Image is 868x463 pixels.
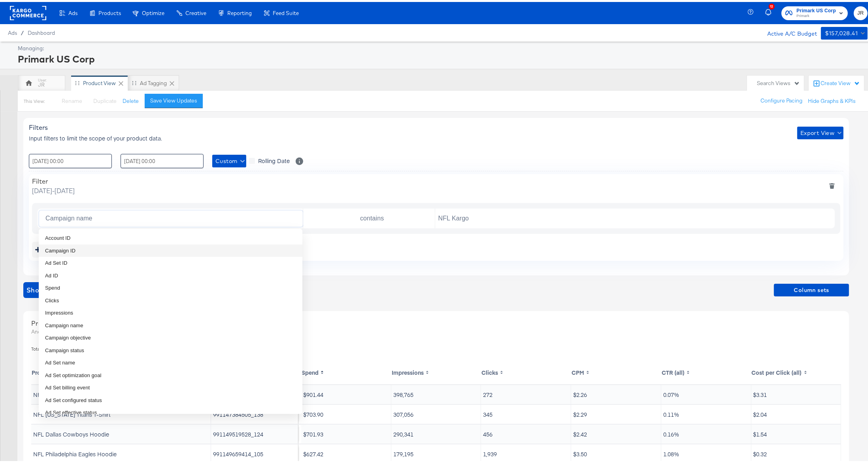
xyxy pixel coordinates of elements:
td: $901.44 [301,383,391,402]
div: Active A/C Budget [759,25,817,37]
span: Reporting [227,8,252,14]
span: Input filters to limit the scope of your product data. [29,132,162,140]
span: Ad ID [45,270,58,278]
span: Ad Set configured status [45,395,102,402]
td: 991149519528_124 [211,423,298,442]
div: Add [35,242,57,253]
td: $701.93 [301,423,391,442]
button: Custom [212,153,246,165]
td: $2.42 [571,423,661,442]
span: Filters [29,121,48,129]
div: Save View Updates [150,95,197,102]
div: Product Performance [31,317,841,326]
span: Spend [45,282,60,290]
button: Hide Graphs & KPIs [808,95,856,103]
td: $627.42 [301,442,391,461]
div: Drag to reorder tab [75,79,79,83]
span: Show Data [26,283,63,294]
button: Save View Updates [145,92,203,106]
div: Search Views [757,78,800,85]
span: Ad Set optimization goal [45,370,101,378]
td: 307,056 [391,403,481,422]
div: Managing: [18,43,866,50]
td: NFL [US_STATE] Giants T-Shirt [31,383,211,402]
button: showdata [23,280,66,296]
td: 398,765 [391,383,481,402]
button: Open [423,211,429,217]
button: $157,028.41 [821,25,868,38]
span: Products [98,8,121,14]
td: 1,939 [481,442,571,461]
td: 0.11% [661,403,751,422]
div: 12 [769,2,775,8]
span: Custom [215,154,243,164]
span: Campaign name [45,320,83,328]
span: Column sets [777,283,846,293]
th: Toggle SortBy [31,359,211,382]
button: JR [854,4,868,18]
button: addbutton [32,240,60,256]
td: $2.26 [571,383,661,402]
td: 991149659414_105 [211,442,298,461]
td: NFL Dallas Cowboys Hoodie [31,423,211,442]
button: Delete [123,95,139,103]
div: Product View [83,78,116,85]
span: Campaign ID [45,245,75,253]
td: 272 [481,383,571,402]
span: Impressions [45,307,73,315]
td: 1.08% [661,442,751,461]
a: Dashboard [28,28,55,34]
span: [DATE] - [DATE] [32,184,75,193]
span: Rename [62,95,82,102]
td: 290,341 [391,423,481,442]
span: Primark [796,11,836,17]
td: 345 [481,403,571,422]
button: Column sets [774,282,849,294]
div: Drag to reorder tab [132,79,136,83]
span: Campaign objective [45,332,91,340]
td: 179,195 [391,442,481,461]
span: Duplicate [93,95,117,102]
td: NFL [US_STATE] Titans T-Shirt [31,403,211,422]
button: Configure Pacing [755,92,808,106]
td: $2.29 [571,403,661,422]
button: deletefilters [824,175,840,193]
button: Primark US CorpPrimark [781,4,848,18]
td: 0.16% [661,423,751,442]
td: $703.90 [301,403,391,422]
th: Toggle SortBy [301,359,391,382]
td: $1.54 [751,423,842,442]
span: Ad Set billing event [45,382,90,390]
td: $0.32 [751,442,842,461]
th: Toggle SortBy [571,359,661,382]
span: Creative [185,8,206,14]
span: Primark US Corp [796,5,836,13]
span: Optimize [142,8,164,14]
div: Primark US Corp [18,50,866,64]
td: $2.04 [751,403,842,422]
button: Export View [797,125,843,137]
th: Toggle SortBy [661,359,751,382]
div: JR [38,79,45,87]
span: Total Product Results [31,344,80,351]
span: Rolling Date [258,155,290,163]
span: Ads [8,28,17,34]
div: $157,028.41 [825,27,858,36]
span: Ads [68,8,77,14]
span: Account ID [45,232,71,240]
td: $3.31 [751,383,842,402]
span: Export View [800,126,840,136]
button: Clear [289,213,292,216]
div: Ad Tagging [140,78,167,85]
th: Toggle SortBy [481,359,571,382]
div: Create View [821,78,860,85]
div: This View: [24,96,45,102]
span: JR [857,7,864,16]
th: Toggle SortBy [751,359,842,382]
td: $3.50 [571,442,661,461]
span: Feed Suite [273,8,299,14]
span: Ad Set name [45,357,75,365]
th: Toggle SortBy [391,359,481,382]
div: Analyze the performance of products in your Facebook ads. [31,326,841,334]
